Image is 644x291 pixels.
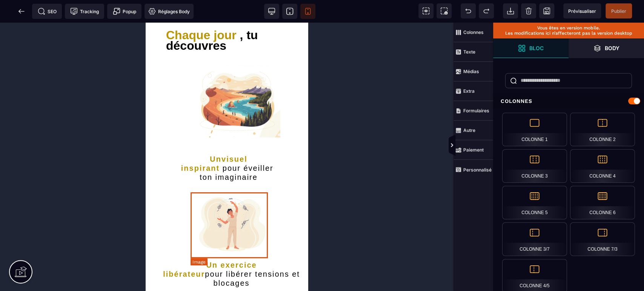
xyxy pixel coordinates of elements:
[38,8,57,15] span: SEO
[54,141,131,159] span: pour éveiller ton imaginaire
[453,140,493,160] span: Paiement
[493,94,644,108] div: Colonnes
[605,45,619,51] strong: Body
[461,3,476,18] span: Défaire
[65,4,104,19] span: Code de suivi
[300,4,315,19] span: Voir mobile
[570,113,635,146] div: Colonne 2
[453,23,493,42] span: Colonnes
[529,45,544,51] strong: Bloc
[453,42,493,62] span: Texte
[569,38,644,58] span: Ouvrir les calques
[453,81,493,101] span: Extra
[453,62,493,81] span: Médias
[264,4,279,19] span: Voir bureau
[611,8,626,14] span: Publier
[437,3,452,18] span: Capture d'écran
[521,3,536,18] span: Nettoyage
[107,4,141,19] span: Créer une alerte modale
[497,25,640,31] p: Vous êtes en version mobile.
[47,168,124,234] img: 7e338ad97c7b98d15fd500adcdcb12d2_Generated_Image_8sipv38sipv38sipbl.png
[463,69,479,74] strong: Médias
[463,49,475,55] strong: Texte
[113,8,136,15] span: Popup
[570,186,635,219] div: Colonne 6
[59,247,157,265] span: pour libérer tensions et blocages
[282,4,297,19] span: Voir tablette
[453,101,493,121] span: Formulaires
[563,3,601,18] span: Aperçu
[568,8,596,14] span: Prévisualiser
[479,3,494,18] span: Rétablir
[70,8,99,15] span: Tracking
[32,43,135,115] img: 72fc998b11a4210dc4ec3959d95ae44f_Generated_Image_f59t7mf59t7mf59tbl.png
[463,147,484,153] strong: Paiement
[493,38,569,58] span: Ouvrir les blocs
[497,31,640,36] p: Les modifications ici n’affecteront pas la version desktop
[493,134,501,157] span: Afficher les vues
[539,3,554,18] span: Enregistrer
[463,88,475,94] strong: Extra
[606,3,632,18] span: Enregistrer le contenu
[144,4,194,19] span: Favicon
[570,222,635,256] div: Colonne 7/3
[463,167,492,173] strong: Personnalisé
[14,4,29,19] span: Retour
[148,8,190,15] span: Réglages Body
[502,149,567,183] div: Colonne 3
[32,4,62,19] span: Métadata SEO
[453,121,493,140] span: Autre
[502,222,567,256] div: Colonne 3/7
[453,160,493,179] span: Personnalisé
[502,113,567,146] div: Colonne 1
[463,29,484,35] strong: Colonnes
[418,3,433,18] span: Voir les composants
[463,108,489,113] strong: Formulaires
[503,3,518,18] span: Importer
[502,186,567,219] div: Colonne 5
[463,127,475,133] strong: Autre
[570,149,635,183] div: Colonne 4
